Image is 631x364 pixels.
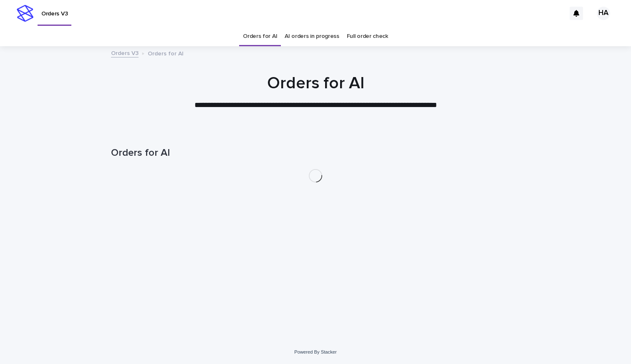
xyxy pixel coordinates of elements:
a: Full order check [347,27,388,46]
div: HA [597,7,610,20]
p: Orders for AI [148,48,184,57]
h1: Orders for AI [111,147,520,159]
a: AI orders in progress [285,27,339,46]
img: stacker-logo-s-only.png [17,5,33,22]
a: Orders V3 [111,48,139,57]
a: Powered By Stacker [294,349,336,354]
h1: Orders for AI [111,73,520,93]
a: Orders for AI [243,27,277,46]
